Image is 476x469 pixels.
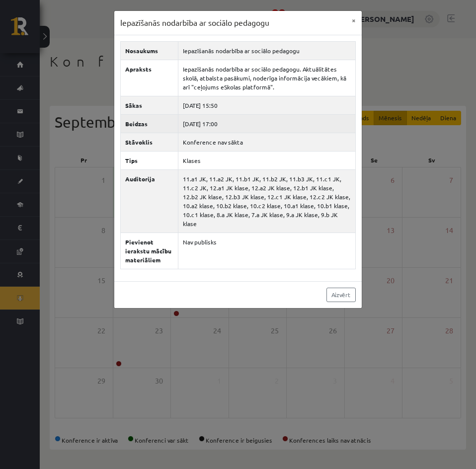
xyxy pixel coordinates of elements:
[121,114,178,133] th: Beidzas
[121,96,178,114] th: Sākas
[346,11,362,30] button: ×
[121,133,178,151] th: Stāvoklis
[178,233,356,269] td: Nav publisks
[121,169,178,233] th: Auditorija
[178,114,356,133] td: [DATE] 17:00
[121,60,178,96] th: Apraksts
[178,96,356,114] td: [DATE] 15:50
[178,169,356,233] td: 11.a1 JK, 11.a2 JK, 11.b1 JK, 11.b2 JK, 11.b3 JK, 11.c1 JK, 11.c2 JK, 12.a1 JK klase, 12.a2 JK kl...
[178,41,356,60] td: Iepazīšanās nodarbība ar sociālo pedagogu
[121,41,178,60] th: Nosaukums
[178,151,356,169] td: Klases
[178,60,356,96] td: Iepazīšanās nodarbība ar sociālo pedagogu. Aktuālitātes skolā, atbalsta pasākumi, noderīga inform...
[121,151,178,169] th: Tips
[120,17,269,29] h3: Iepazīšanās nodarbība ar sociālo pedagogu
[178,133,356,151] td: Konference nav sākta
[326,288,356,302] a: Aizvērt
[121,233,178,269] th: Pievienot ierakstu mācību materiāliem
